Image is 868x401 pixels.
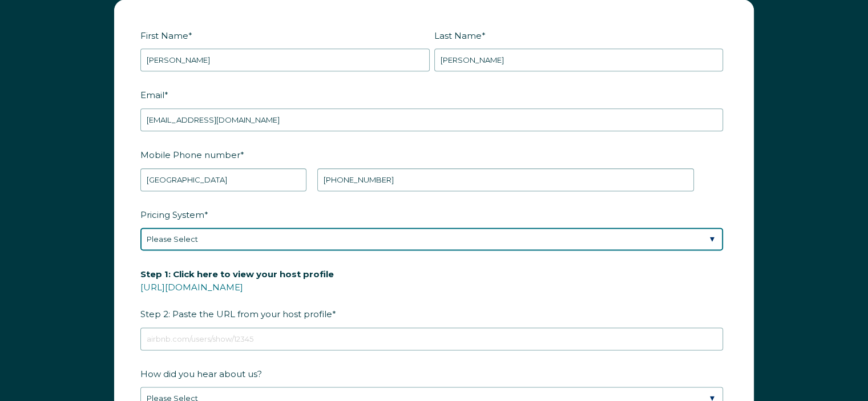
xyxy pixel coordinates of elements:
span: Step 1: Click here to view your host profile [140,265,334,283]
span: How did you hear about us? [140,365,262,383]
span: Email [140,86,164,104]
span: Last Name [434,27,482,44]
span: Step 2: Paste the URL from your host profile [140,265,334,323]
span: First Name [140,27,188,44]
input: airbnb.com/users/show/12345 [140,327,723,350]
a: [URL][DOMAIN_NAME] [140,282,243,293]
span: Mobile Phone number [140,146,240,164]
span: Pricing System [140,206,204,224]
